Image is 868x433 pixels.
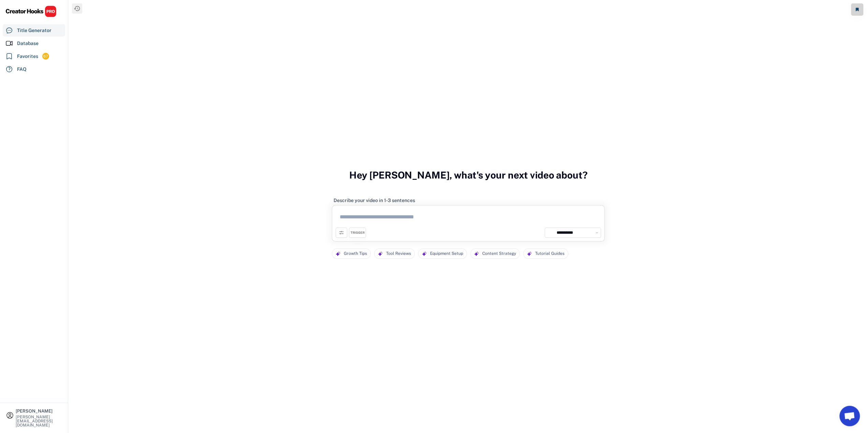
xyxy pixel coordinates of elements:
div: 67 [42,53,49,59]
div: Tool Reviews [386,249,411,259]
div: Describe your video in 1-3 sentences [334,197,415,203]
div: Growth Tips [344,249,367,259]
div: Title Generator [17,27,52,34]
a: Open chat [839,406,860,426]
h3: Hey [PERSON_NAME], what's your next video about? [349,162,588,188]
div: Content Strategy [482,249,516,259]
div: [PERSON_NAME] [16,409,62,413]
div: Equipment Setup [430,249,463,259]
div: Database [17,40,39,47]
div: FAQ [17,66,27,73]
div: [PERSON_NAME][EMAIL_ADDRESS][DOMAIN_NAME] [16,415,62,427]
div: Favorites [17,53,38,60]
img: channels4_profile.jpg [547,230,553,236]
div: TRIGGER [351,231,365,235]
div: Tutorial Guides [535,249,564,259]
img: CHPRO%20Logo.svg [5,5,57,17]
